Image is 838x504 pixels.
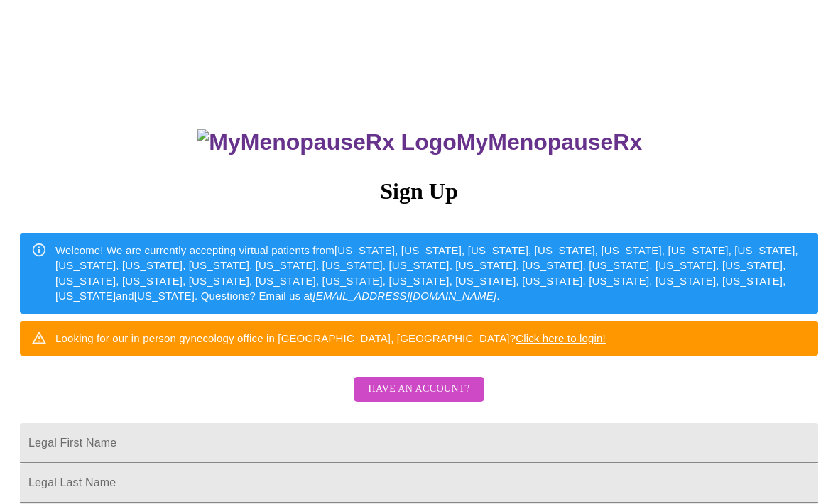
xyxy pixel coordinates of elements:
[197,129,456,155] img: MyMenopauseRx Logo
[516,332,606,344] a: Click here to login!
[55,325,606,351] div: Looking for our in person gynecology office in [GEOGRAPHIC_DATA], [GEOGRAPHIC_DATA]?
[22,129,819,155] h3: MyMenopauseRx
[20,178,818,204] h3: Sign Up
[350,393,487,405] a: Have an account?
[354,377,484,402] button: Have an account?
[312,290,496,302] em: [EMAIL_ADDRESS][DOMAIN_NAME]
[55,237,807,309] div: Welcome! We are currently accepting virtual patients from [US_STATE], [US_STATE], [US_STATE], [US...
[368,380,469,398] span: Have an account?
